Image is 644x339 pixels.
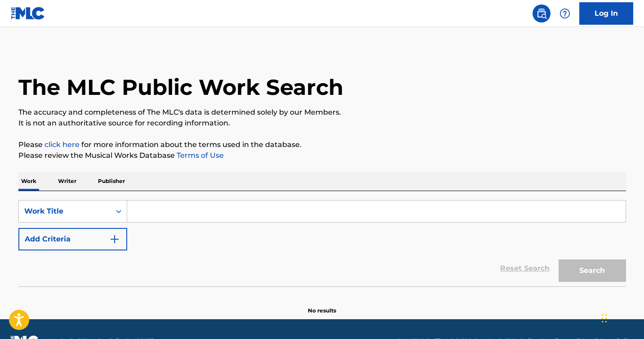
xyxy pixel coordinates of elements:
div: Work Title [24,206,105,217]
div: Chatt-widget [599,296,644,339]
img: MLC Logo [11,7,45,20]
form: Search Form [18,200,626,286]
p: Please for more information about the terms used in the database. [18,139,626,150]
p: The accuracy and completeness of The MLC's data is determined solely by our Members. [18,107,626,118]
a: Terms of Use [175,151,224,160]
a: Log In [579,2,633,25]
p: Publisher [95,172,128,191]
p: It is not an authoritative source for recording information. [18,118,626,129]
a: click here [44,140,80,149]
p: Please review the Musical Works Database [18,150,626,161]
div: Help [556,4,574,22]
button: Add Criteria [18,228,127,250]
p: No results [308,296,336,315]
p: Work [18,172,39,191]
img: help [560,8,570,19]
h1: The MLC Public Work Search [18,74,343,101]
div: Dra [602,305,607,332]
iframe: Chat Widget [599,296,644,339]
img: 9d2ae6d4665cec9f34b9.svg [109,234,120,245]
img: search [536,8,547,19]
p: Writer [55,172,79,191]
a: Public Search [533,4,551,22]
